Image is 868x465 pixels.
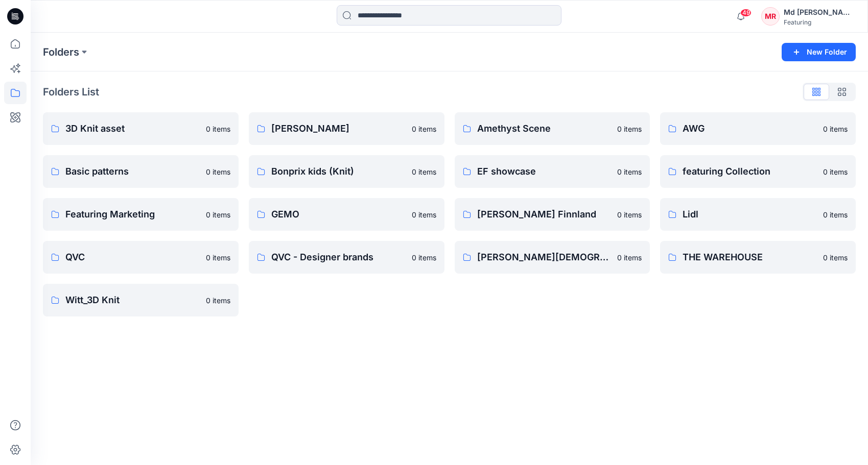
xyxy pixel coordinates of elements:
p: Featuring Marketing [65,207,200,222]
button: New Folder [782,43,856,61]
p: THE WAREHOUSE [683,250,817,264]
a: EF showcase0 items [455,155,650,188]
p: Amethyst Scene [477,121,612,136]
a: QVC0 items [43,241,239,274]
div: Md [PERSON_NAME][DEMOGRAPHIC_DATA] [784,6,855,18]
p: 0 items [617,124,642,134]
p: 0 items [617,252,642,263]
p: AWG [683,121,817,136]
a: [PERSON_NAME][DEMOGRAPHIC_DATA]'s Personal Zone0 items [455,241,650,274]
span: 49 [740,9,752,17]
p: QVC - Designer brands [271,250,406,264]
p: 0 items [206,252,230,263]
a: Featuring Marketing0 items [43,198,239,231]
a: GEMO0 items [249,198,444,231]
p: 0 items [412,252,436,263]
p: Folders List [43,84,99,100]
p: Basic patterns [65,164,200,179]
p: 0 items [823,209,848,220]
div: Featuring [784,18,855,26]
p: 0 items [823,252,848,263]
p: [PERSON_NAME] [271,121,406,136]
a: Folders [43,45,79,59]
a: 3D Knit asset0 items [43,112,239,145]
p: featuring Collection [683,164,817,179]
p: 0 items [206,295,230,306]
p: 3D Knit asset [65,121,200,136]
p: QVC [65,250,200,264]
p: 0 items [206,124,230,134]
p: GEMO [271,207,406,222]
p: Bonprix kids (Knit) [271,164,406,179]
p: EF showcase [477,164,612,179]
p: [PERSON_NAME] Finnland [477,207,612,222]
a: [PERSON_NAME]0 items [249,112,444,145]
p: 0 items [823,124,848,134]
p: Lidl [683,207,817,222]
a: featuring Collection0 items [660,155,856,188]
p: [PERSON_NAME][DEMOGRAPHIC_DATA]'s Personal Zone [477,250,612,264]
p: 0 items [412,166,436,177]
div: MR [761,7,780,26]
p: 0 items [206,166,230,177]
a: THE WAREHOUSE0 items [660,241,856,274]
a: QVC - Designer brands0 items [249,241,444,274]
a: Witt_3D Knit0 items [43,284,239,316]
p: Witt_3D Knit [65,293,200,307]
p: 0 items [206,209,230,220]
a: Lidl0 items [660,198,856,231]
a: Amethyst Scene0 items [455,112,650,145]
p: 0 items [617,166,642,177]
p: 0 items [412,124,436,134]
p: 0 items [617,209,642,220]
a: Basic patterns0 items [43,155,239,188]
a: AWG0 items [660,112,856,145]
a: [PERSON_NAME] Finnland0 items [455,198,650,231]
p: 0 items [412,209,436,220]
a: Bonprix kids (Knit)0 items [249,155,444,188]
p: 0 items [823,166,848,177]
